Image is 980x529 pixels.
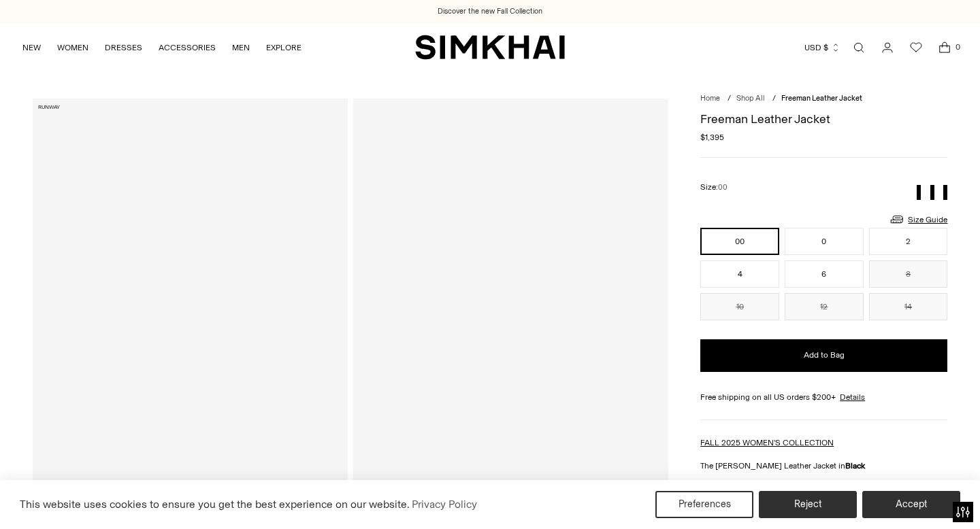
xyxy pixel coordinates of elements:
[655,491,753,518] button: Preferences
[804,33,840,63] button: USD $
[700,228,779,255] button: 00
[785,228,864,255] button: 0
[931,34,958,61] a: Open cart modal
[874,34,901,61] a: Go to the account page
[438,6,542,17] a: Discover the new Fall Collection
[845,461,865,471] strong: Black
[781,94,862,103] span: Freeman Leather Jacket
[700,260,779,288] button: 4
[785,260,864,288] button: 6
[736,94,765,103] a: Shop All
[869,293,948,320] button: 14
[902,34,930,61] a: Wishlist
[700,391,947,403] div: Free shipping on all US orders $200+
[57,33,88,63] a: WOMEN
[700,94,720,103] a: Home
[804,349,845,361] span: Add to Bag
[785,293,864,320] button: 12
[718,183,728,192] span: 00
[700,181,728,194] label: Size:
[700,293,779,320] button: 10
[845,34,872,61] a: Open search modal
[869,260,948,288] button: 8
[266,33,301,63] a: EXPLORE
[951,41,964,53] span: 0
[700,131,724,143] span: $1,395
[22,33,41,63] a: NEW
[889,211,947,228] a: Size Guide
[105,33,142,63] a: DRESSES
[700,339,947,372] button: Add to Bag
[415,34,565,61] a: SIMKHAI
[700,438,834,447] a: FALL 2025 WOMEN'S COLLECTION
[410,494,479,515] a: Privacy Policy (opens in a new tab)
[20,498,410,511] span: This website uses cookies to ensure you get the best experience on our website.
[700,460,947,472] p: The [PERSON_NAME] Leather Jacket in
[159,33,216,63] a: ACCESSORIES
[840,391,865,403] a: Details
[869,228,948,255] button: 2
[232,33,250,63] a: MEN
[700,113,947,125] h1: Freeman Leather Jacket
[772,93,776,105] div: /
[700,93,947,105] nav: breadcrumbs
[759,491,857,518] button: Reject
[862,491,960,518] button: Accept
[728,93,731,105] div: /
